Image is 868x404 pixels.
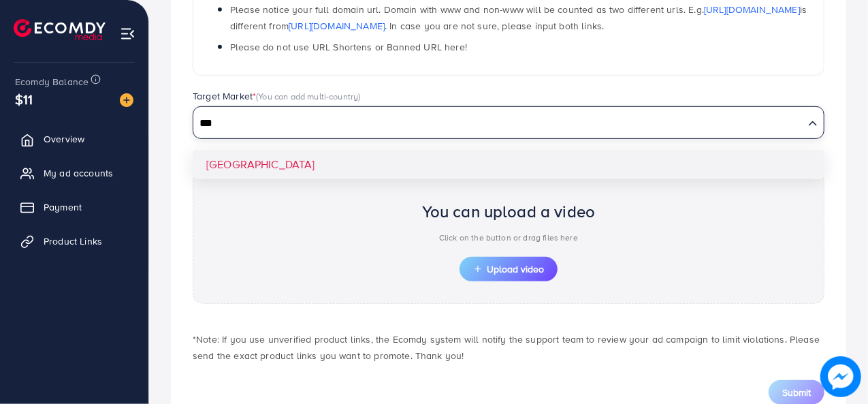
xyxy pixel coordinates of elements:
a: Overview [10,125,138,153]
a: Payment [10,193,138,221]
span: Submit [782,386,811,399]
a: Product Links [10,228,138,255]
span: Please notice your full domain url. Domain with www and non-www will be counted as two different ... [230,3,807,32]
span: $11 [15,89,33,109]
a: [URL][DOMAIN_NAME] [289,19,385,33]
input: Search for option [195,113,803,134]
li: [GEOGRAPHIC_DATA] [193,150,824,179]
button: Upload video [460,257,558,281]
img: image [120,93,133,107]
p: Click on the button or drag files here [422,230,596,246]
img: logo [14,19,106,40]
img: image [820,356,861,397]
span: Payment [44,200,82,214]
a: [URL][DOMAIN_NAME] [704,3,800,16]
span: (You can add multi-country) [256,90,360,102]
span: Ecomdy Balance [15,75,89,89]
h2: You can upload a video [422,202,596,221]
label: Target Market [193,89,361,103]
div: Search for option [193,106,824,139]
span: Overview [44,132,84,146]
span: Please do not use URL Shortens or Banned URL here! [230,40,467,54]
img: menu [120,26,135,42]
span: My ad accounts [44,166,113,180]
span: Product Links [44,234,102,248]
p: *Note: If you use unverified product links, the Ecomdy system will notify the support team to rev... [193,331,824,364]
a: My ad accounts [10,159,138,187]
span: Upload video [473,264,544,274]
